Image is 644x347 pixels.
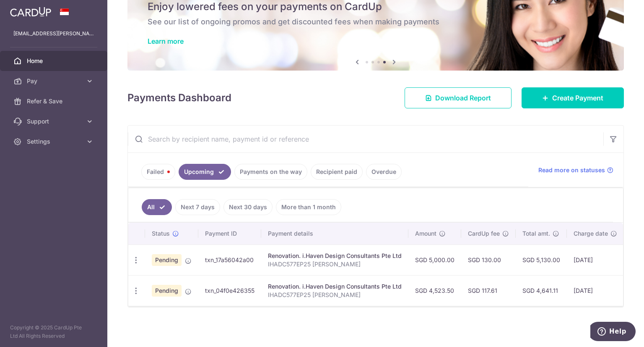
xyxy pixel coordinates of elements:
[415,229,436,238] span: Amount
[408,244,461,275] td: SGD 5,000.00
[127,90,231,105] h4: Payments Dashboard
[268,260,402,268] p: IHADC577EP25 [PERSON_NAME]
[522,229,550,238] span: Total amt.
[516,244,567,275] td: SGD 5,130.00
[268,252,402,260] div: Renovation. i.Haven Design Consultants Pte Ltd
[567,244,624,275] td: [DATE]
[27,57,82,65] span: Home
[152,254,182,266] span: Pending
[461,244,516,275] td: SGD 130.00
[516,275,567,306] td: SGD 4,641.11
[574,229,608,238] span: Charge date
[311,164,363,180] a: Recipient paid
[198,244,261,275] td: txn_17a56042a00
[435,93,491,103] span: Download Report
[268,282,402,291] div: Renovation. i.Haven Design Consultants Pte Ltd
[27,137,82,146] span: Settings
[198,223,261,244] th: Payment ID
[552,93,603,103] span: Create Payment
[234,164,307,180] a: Payments on the way
[27,97,82,105] span: Refer & Save
[175,199,220,215] a: Next 7 days
[261,223,408,244] th: Payment details
[141,164,175,180] a: Failed
[276,199,341,215] a: More than 1 month
[27,117,82,126] span: Support
[152,229,170,238] span: Status
[405,87,512,108] a: Download Report
[142,199,172,215] a: All
[522,87,624,108] a: Create Payment
[223,199,273,215] a: Next 30 days
[538,166,613,174] a: Read more on statuses
[567,275,624,306] td: [DATE]
[13,29,94,38] p: [EMAIL_ADDRESS][PERSON_NAME][DOMAIN_NAME]
[268,291,402,299] p: IHADC577EP25 [PERSON_NAME]
[198,275,261,306] td: txn_04f0e426355
[366,164,402,180] a: Overdue
[10,7,51,17] img: CardUp
[461,275,516,306] td: SGD 117.61
[148,37,184,45] a: Learn more
[152,285,182,297] span: Pending
[128,126,603,152] input: Search by recipient name, payment id or reference
[408,275,461,306] td: SGD 4,523.50
[148,17,604,27] h6: See our list of ongoing promos and get discounted fees when making payments
[27,77,82,85] span: Pay
[179,164,231,180] a: Upcoming
[590,322,636,343] iframe: Opens a widget where you can find more information
[538,166,605,174] span: Read more on statuses
[468,229,500,238] span: CardUp fee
